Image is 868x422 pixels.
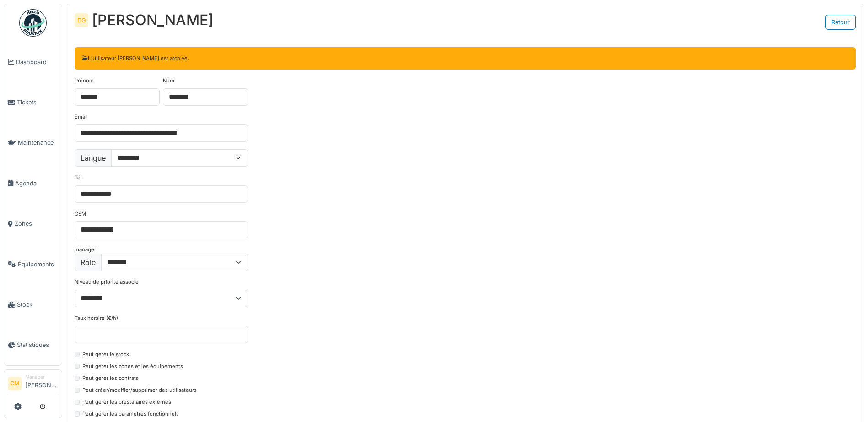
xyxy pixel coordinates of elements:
[75,254,102,271] label: Rôle
[17,300,58,309] span: Stock
[18,260,58,269] span: Équipements
[4,42,62,82] a: Dashboard
[25,373,58,380] div: Manager
[75,314,118,322] label: Taux horaire (€/h)
[4,123,62,163] a: Maintenance
[82,351,129,358] label: Peut gérer le stock
[15,179,58,188] span: Agenda
[4,244,62,284] a: Équipements
[4,82,62,122] a: Tickets
[82,374,139,382] label: Peut gérer les contrats
[16,58,58,66] span: Dashboard
[82,398,171,406] label: Peut gérer les prestataires externes
[15,219,58,228] span: Zones
[18,138,58,147] span: Maintenance
[92,11,214,29] div: [PERSON_NAME]
[25,373,58,393] li: [PERSON_NAME]
[825,15,856,30] a: Retour
[19,9,47,37] img: Badge_color-CXgf-gQk.svg
[75,149,112,167] label: Langue
[8,377,22,390] li: CM
[75,174,83,182] label: Tél.
[17,98,58,107] span: Tickets
[75,210,86,218] label: GSM
[82,386,197,394] label: Peut créer/modifier/supprimer des utilisateurs
[82,410,179,418] label: Peut gérer les paramètres fonctionnels
[4,325,62,365] a: Statistiques
[17,341,58,349] span: Statistiques
[4,163,62,203] a: Agenda
[75,77,94,85] label: Prénom
[82,362,183,370] label: Peut gérer les zones et les équipements
[163,77,174,85] label: Nom
[75,13,88,27] div: DG
[8,373,58,395] a: CM Manager[PERSON_NAME]
[4,204,62,244] a: Zones
[75,113,88,121] label: Email
[75,278,139,286] label: Niveau de priorité associé
[4,284,62,325] a: Stock
[75,47,856,70] div: L'utilisateur [PERSON_NAME] est archivé.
